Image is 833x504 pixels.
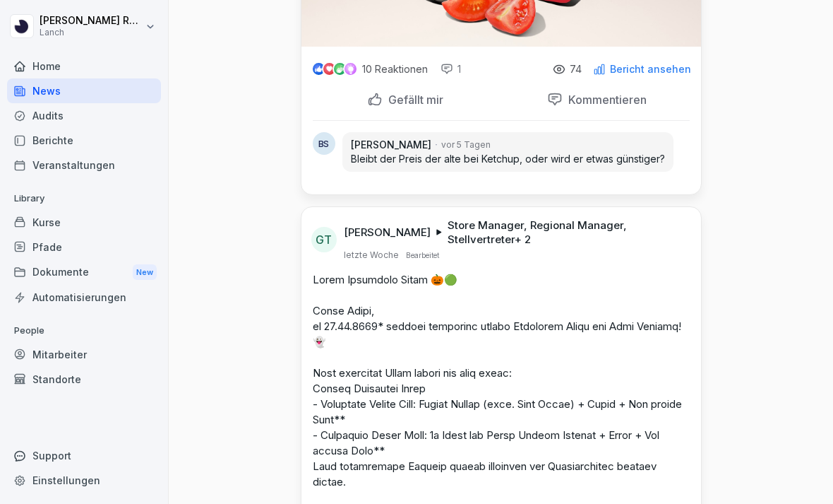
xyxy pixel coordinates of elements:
img: inspiring [344,63,356,76]
a: Einstellungen [7,468,161,493]
p: vor 5 Tagen [441,139,491,151]
a: Automatisierungen [7,285,161,310]
a: Berichte [7,128,161,153]
a: Home [7,54,161,78]
div: BS [313,132,335,155]
p: Bericht ansehen [610,64,691,75]
p: 74 [570,64,582,75]
div: Support [7,443,161,468]
a: Audits [7,103,161,128]
p: Lanch [40,28,143,37]
img: love [324,64,335,74]
p: 10 Reaktionen [362,64,428,75]
a: Pfade [7,235,161,259]
p: Bearbeitet [406,250,439,261]
p: People [7,320,161,342]
p: Kommentieren [563,93,647,107]
a: Veranstaltungen [7,153,161,177]
img: like [313,64,324,75]
p: [PERSON_NAME] Renner [40,15,143,27]
a: News [7,78,161,103]
a: DokumenteNew [7,259,161,286]
div: GT [311,227,337,252]
p: Gefällt mir [383,93,443,107]
p: [PERSON_NAME] [344,225,431,240]
p: Bleibt der Preis der alte bei Ketchup, oder wird er etwas günstiger? [351,152,665,166]
a: Kurse [7,210,161,235]
p: Library [7,187,161,210]
div: Dokumente [7,259,161,286]
p: Store Manager, Regional Manager, Stellvertreter + 2 [448,218,684,247]
p: [PERSON_NAME] [351,138,431,152]
a: Standorte [7,367,161,392]
div: 1 [441,62,461,76]
p: letzte Woche [344,250,399,261]
a: Mitarbeiter [7,342,161,367]
div: New [133,264,157,281]
img: celebrate [334,63,346,75]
